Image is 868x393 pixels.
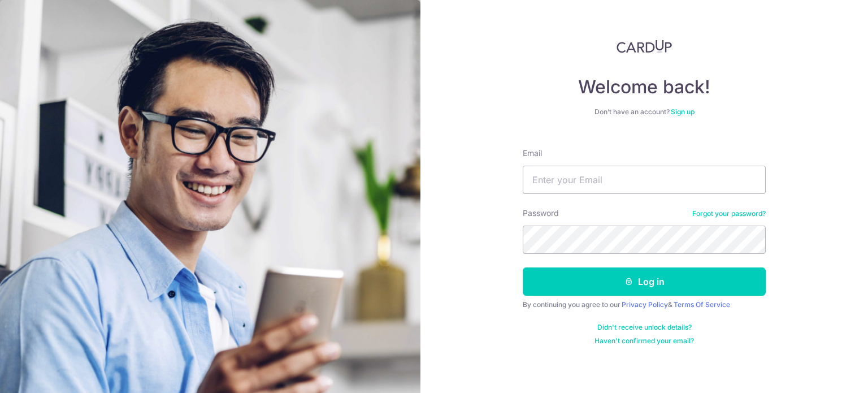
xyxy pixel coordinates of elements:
[523,208,559,219] label: Password
[523,76,766,98] h4: Welcome back!
[523,300,766,309] div: By continuing you agree to our &
[523,267,766,296] button: Log in
[594,336,694,346] a: Haven't confirmed your email?
[597,323,692,332] a: Didn't receive unlock details?
[692,209,766,218] a: Forgot your password?
[617,40,672,53] img: CardUp Logo
[523,107,766,116] div: Don’t have an account?
[674,300,730,309] a: Terms Of Service
[671,107,695,116] a: Sign up
[523,166,766,194] input: Enter your Email
[523,148,542,159] label: Email
[622,300,668,309] a: Privacy Policy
